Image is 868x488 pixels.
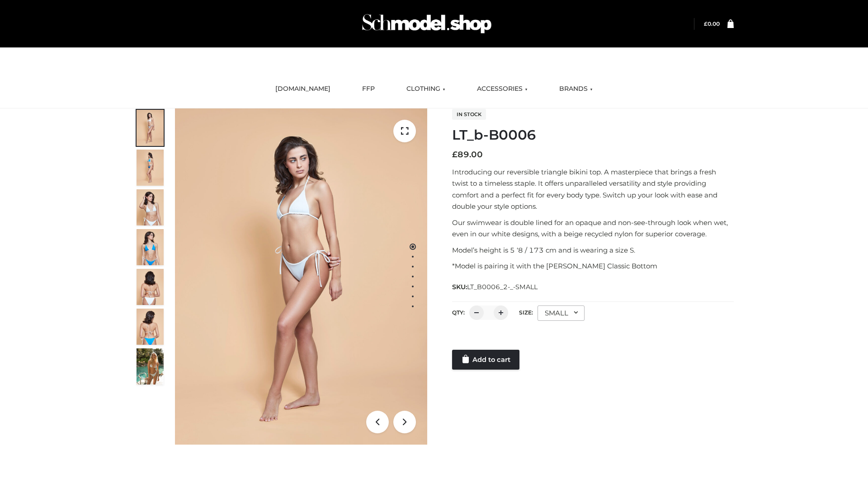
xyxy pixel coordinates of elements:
[704,20,720,27] a: £0.00
[452,282,538,292] span: SKU:
[704,20,708,27] span: £
[452,150,483,160] bdi: 89.00
[269,79,337,99] a: [DOMAIN_NAME]
[452,244,734,256] p: Model’s height is 5 ‘8 / 173 cm and is wearing a size S.
[137,348,164,385] img: Arieltop_CloudNine_AzureSky2.jpg
[470,79,534,99] a: ACCESSORIES
[538,305,585,321] div: SMALL
[137,150,164,186] img: ArielClassicBikiniTop_CloudNine_AzureSky_OW114ECO_2-scaled.jpg
[355,79,382,99] a: FFP
[452,217,734,240] p: Our swimwear is double lined for an opaque and non-see-through look when wet, even in our white d...
[452,260,734,272] p: *Model is pairing it with the [PERSON_NAME] Classic Bottom
[137,309,164,345] img: ArielClassicBikiniTop_CloudNine_AzureSky_OW114ECO_8-scaled.jpg
[175,108,427,445] img: ArielClassicBikiniTop_CloudNine_AzureSky_OW114ECO_1
[452,309,465,316] label: QTY:
[137,189,164,225] img: ArielClassicBikiniTop_CloudNine_AzureSky_OW114ECO_3-scaled.jpg
[552,79,599,99] a: BRANDS
[137,269,164,305] img: ArielClassicBikiniTop_CloudNine_AzureSky_OW114ECO_7-scaled.jpg
[452,350,519,370] a: Add to cart
[137,229,164,265] img: ArielClassicBikiniTop_CloudNine_AzureSky_OW114ECO_4-scaled.jpg
[137,110,164,146] img: ArielClassicBikiniTop_CloudNine_AzureSky_OW114ECO_1-scaled.jpg
[452,127,734,143] h1: LT_b-B0006
[452,150,458,160] span: £
[359,6,495,42] img: Schmodel Admin 964
[400,79,452,99] a: CLOTHING
[452,166,734,212] p: Introducing our reversible triangle bikini top. A masterpiece that brings a fresh twist to a time...
[452,109,486,120] span: In stock
[467,283,538,291] span: LT_B0006_2-_-SMALL
[704,20,720,27] bdi: 0.00
[519,309,533,316] label: Size:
